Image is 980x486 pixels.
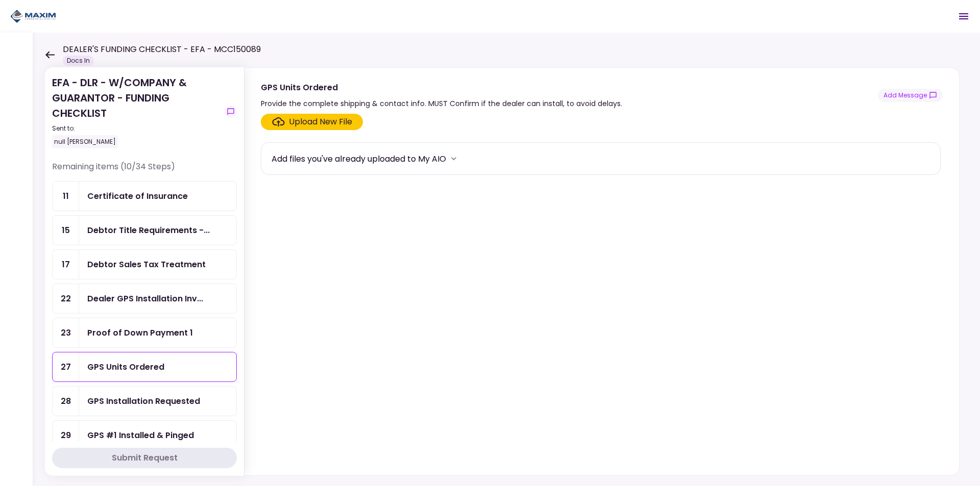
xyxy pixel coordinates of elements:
a: 23Proof of Down Payment 1 [52,318,237,348]
div: 27 [53,352,79,381]
button: show-messages [878,89,943,102]
div: 17 [53,250,79,279]
div: 15 [53,216,79,245]
div: Debtor Title Requirements - Proof of IRP or Exemption [87,224,210,237]
button: show-messages [225,106,237,118]
div: 28 [53,387,79,416]
div: 11 [53,182,79,211]
div: Upload New File [289,116,352,128]
div: Docs In [63,56,94,66]
div: null [PERSON_NAME] [52,135,118,148]
button: Submit Request [52,448,237,468]
img: Partner icon [10,9,56,24]
button: more [446,151,461,166]
div: Remaining items (10/34 Steps) [52,161,237,181]
div: GPS Units Ordered [87,361,164,373]
span: Click here to upload the required document [261,114,363,130]
h1: DEALER'S FUNDING CHECKLIST - EFA - MCC150089 [63,43,261,56]
a: 15Debtor Title Requirements - Proof of IRP or Exemption [52,215,237,245]
a: 29GPS #1 Installed & Pinged [52,420,237,450]
a: 17Debtor Sales Tax Treatment [52,249,237,279]
div: EFA - DLR - W/COMPANY & GUARANTOR - FUNDING CHECKLIST [52,75,220,148]
div: 22 [53,284,79,313]
a: 28GPS Installation Requested [52,386,237,416]
div: Sent to: [52,124,220,133]
div: Certificate of Insurance [87,190,188,202]
div: GPS Units Ordered [261,81,622,94]
a: 27GPS Units Ordered [52,352,237,382]
div: Submit Request [112,452,178,464]
div: Debtor Sales Tax Treatment [87,258,206,271]
div: Add files you've already uploaded to My AIO [272,152,446,165]
a: 22Dealer GPS Installation Invoice [52,284,237,314]
div: Dealer GPS Installation Invoice [87,292,203,305]
div: Provide the complete shipping & contact info. MUST Confirm if the dealer can install, to avoid de... [261,97,622,110]
a: 11Certificate of Insurance [52,181,237,211]
button: Open menu [951,4,976,29]
div: 29 [53,421,79,450]
div: 23 [53,318,79,347]
div: GPS Units OrderedProvide the complete shipping & contact info. MUST Confirm if the dealer can ins... [244,67,960,476]
div: GPS #1 Installed & Pinged [87,429,194,442]
div: GPS Installation Requested [87,395,200,407]
div: Proof of Down Payment 1 [87,326,193,339]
